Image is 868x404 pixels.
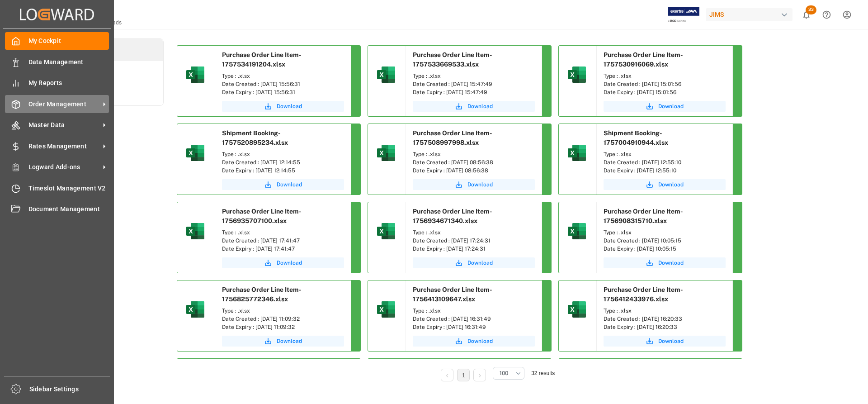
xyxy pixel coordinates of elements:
[184,64,206,86] img: microsoft-excel-2019--v1.png
[222,315,344,323] div: Date Created : [DATE] 11:09:32
[413,257,535,268] a: Download
[658,337,684,345] span: Download
[222,158,344,166] div: Date Created : [DATE] 12:14:55
[222,179,344,190] button: Download
[566,299,588,320] img: microsoft-excel-2019--v1.png
[604,179,726,190] a: Download
[222,51,302,68] span: Purchase Order Line Item-1757534191204.xlsx
[5,32,109,50] a: My Cockpit
[604,323,726,331] div: Date Expiry : [DATE] 16:20:33
[375,64,397,86] img: microsoft-excel-2019--v1.png
[375,299,397,320] img: microsoft-excel-2019--v1.png
[467,337,493,345] span: Download
[184,142,206,164] img: microsoft-excel-2019--v1.png
[5,74,109,92] a: My Reports
[222,257,344,268] button: Download
[658,259,684,267] span: Download
[604,166,726,175] div: Date Expiry : [DATE] 12:55:10
[413,323,535,331] div: Date Expiry : [DATE] 16:31:49
[462,372,465,379] a: 1
[413,237,535,245] div: Date Created : [DATE] 17:24:31
[413,88,535,96] div: Date Expiry : [DATE] 15:47:49
[531,370,555,376] span: 32 results
[277,259,302,267] span: Download
[658,102,684,110] span: Download
[5,200,109,218] a: Document Management
[413,336,535,347] button: Download
[222,150,344,158] div: Type : .xlsx
[604,315,726,323] div: Date Created : [DATE] 16:20:33
[604,80,726,88] div: Date Created : [DATE] 15:01:56
[413,72,535,80] div: Type : .xlsx
[222,286,302,303] span: Purchase Order Line Item-1756825772346.xlsx
[222,101,344,112] button: Download
[467,102,493,110] span: Download
[604,101,726,112] a: Download
[222,336,344,347] button: Download
[413,129,492,146] span: Purchase Order Line Item-1757508997998.xlsx
[28,120,100,130] span: Master Data
[604,245,726,253] div: Date Expiry : [DATE] 10:05:15
[28,142,100,151] span: Rates Management
[604,158,726,166] div: Date Created : [DATE] 12:55:10
[375,220,397,242] img: microsoft-excel-2019--v1.png
[413,315,535,323] div: Date Created : [DATE] 16:31:49
[413,150,535,158] div: Type : .xlsx
[658,181,684,189] span: Download
[604,208,683,224] span: Purchase Order Line Item-1756908315710.xlsx
[222,228,344,237] div: Type : .xlsx
[222,323,344,331] div: Date Expiry : [DATE] 11:09:32
[806,5,816,14] span: 33
[413,208,492,224] span: Purchase Order Line Item-1756934671340.xlsx
[706,8,793,21] div: JIMS
[222,72,344,80] div: Type : .xlsx
[184,220,206,242] img: microsoft-excel-2019--v1.png
[467,259,493,267] span: Download
[375,142,397,164] img: microsoft-excel-2019--v1.png
[413,51,492,68] span: Purchase Order Line Item-1757533669533.xlsx
[604,237,726,245] div: Date Created : [DATE] 10:05:15
[28,78,109,88] span: My Reports
[222,80,344,88] div: Date Created : [DATE] 15:56:31
[441,369,453,381] li: Previous Page
[604,286,683,303] span: Purchase Order Line Item-1756412433976.xlsx
[277,181,302,189] span: Download
[5,53,109,71] a: Data Management
[277,102,302,110] span: Download
[413,228,535,237] div: Type : .xlsx
[29,385,110,394] span: Sidebar Settings
[222,237,344,245] div: Date Created : [DATE] 17:41:47
[604,257,726,268] button: Download
[413,166,535,175] div: Date Expiry : [DATE] 08:56:38
[28,57,109,67] span: Data Management
[222,88,344,96] div: Date Expiry : [DATE] 15:56:31
[413,158,535,166] div: Date Created : [DATE] 08:56:38
[413,307,535,315] div: Type : .xlsx
[604,150,726,158] div: Type : .xlsx
[566,142,588,164] img: microsoft-excel-2019--v1.png
[816,5,837,25] button: Help Center
[604,307,726,315] div: Type : .xlsx
[457,369,470,381] li: 1
[467,181,493,189] span: Download
[5,179,109,197] a: Timeslot Management V2
[604,129,668,146] span: Shipment Booking-1757004910944.xlsx
[500,369,508,377] span: 100
[473,369,486,381] li: Next Page
[413,179,535,190] button: Download
[668,7,699,23] img: Exertis%20JAM%20-%20Email%20Logo.jpg_1722504956.jpg
[222,307,344,315] div: Type : .xlsx
[28,204,109,214] span: Document Management
[413,101,535,112] button: Download
[493,367,524,380] button: open menu
[566,220,588,242] img: microsoft-excel-2019--v1.png
[604,336,726,347] button: Download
